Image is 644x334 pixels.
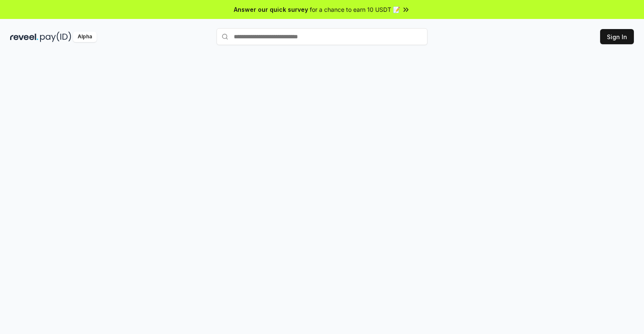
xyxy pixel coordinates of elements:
[310,5,400,14] span: for a chance to earn 10 USDT 📝
[234,5,308,14] span: Answer our quick survey
[10,32,38,42] img: reveel_dark
[600,29,634,44] button: Sign In
[73,32,97,42] div: Alpha
[40,32,71,42] img: pay_id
